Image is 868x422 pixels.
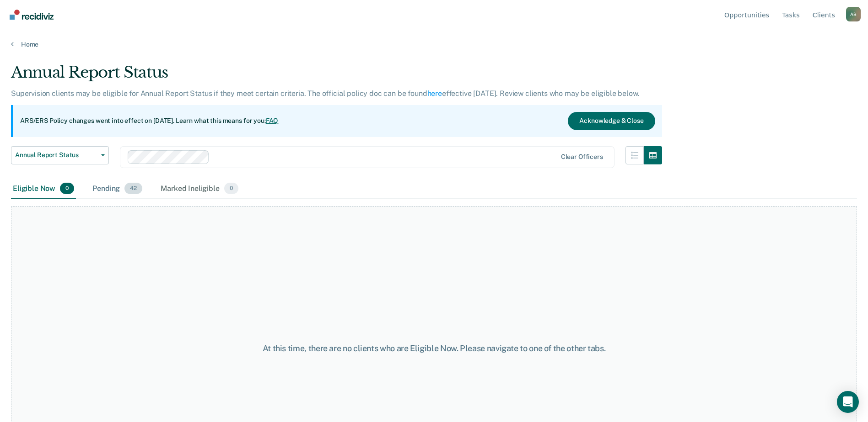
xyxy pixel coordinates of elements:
[266,117,279,124] a: FAQ
[846,7,861,21] div: A B
[11,40,857,48] a: Home
[15,151,97,159] span: Annual Report Status
[60,183,74,195] span: 0
[224,183,238,195] span: 0
[11,146,109,164] button: Annual Report Status
[10,10,54,20] img: Recidiviz
[427,89,442,98] a: here
[568,112,655,130] button: Acknowledge & Close
[159,179,240,199] div: Marked Ineligible0
[11,179,76,199] div: Eligible Now0
[91,179,144,199] div: Pending42
[20,116,278,126] p: ARS/ERS Policy changes went into effect on [DATE]. Learn what this means for you:
[837,391,859,413] div: Open Intercom Messenger
[11,63,662,89] div: Annual Report Status
[11,89,639,98] p: Supervision clients may be eligible for Annual Report Status if they meet certain criteria. The o...
[561,153,603,161] div: Clear officers
[223,343,646,353] div: At this time, there are no clients who are Eligible Now. Please navigate to one of the other tabs.
[124,183,142,195] span: 42
[846,7,861,21] button: Profile dropdown button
